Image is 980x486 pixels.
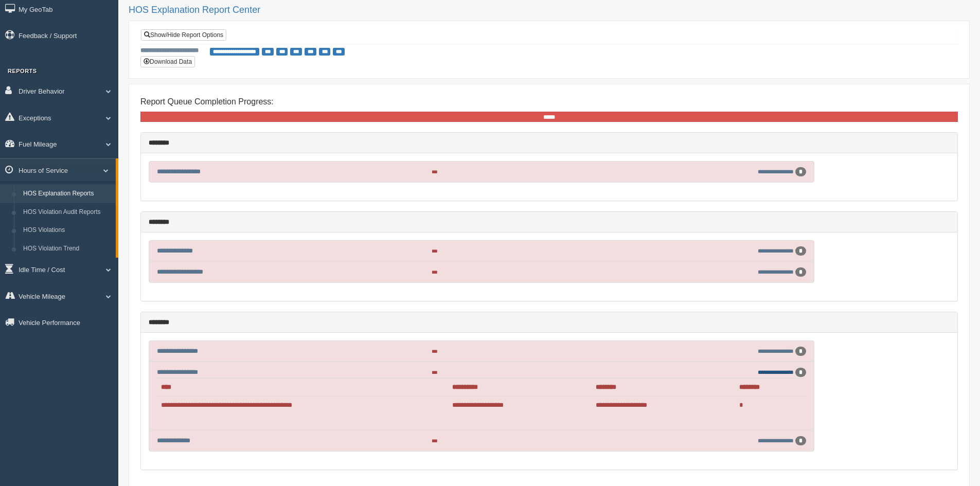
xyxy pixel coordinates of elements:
h4: Report Queue Completion Progress: [140,97,958,106]
button: Download Data [140,56,195,67]
a: HOS Explanation Reports [19,185,116,203]
a: Show/Hide Report Options [141,29,226,41]
h2: HOS Explanation Report Center [129,5,970,15]
a: HOS Violations [19,221,116,240]
a: HOS Violation Audit Reports [19,203,116,222]
a: HOS Violation Trend [19,240,116,258]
